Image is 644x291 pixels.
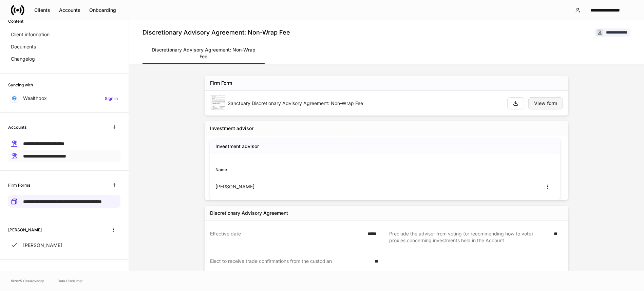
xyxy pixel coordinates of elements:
div: Discretionary Advisory Agreement [210,210,288,216]
button: View form [528,97,563,109]
h6: Content [8,18,23,24]
h6: [PERSON_NAME] [8,227,42,233]
h6: Syncing with [8,82,33,88]
a: WealthboxSign in [8,92,120,104]
p: [PERSON_NAME] [23,242,62,249]
a: Client information [8,28,120,41]
div: View form [534,101,557,106]
p: Changelog [11,56,35,62]
p: Client information [11,31,50,38]
div: Elect to receive trade confirmations from the custodian [210,258,371,265]
a: Discretionary Advisory Agreement: Non-Wrap Fee [143,42,265,64]
h4: Discretionary Advisory Agreement: Non-Wrap Fee [143,28,290,37]
a: Changelog [8,53,120,65]
button: Onboarding [85,5,120,16]
div: Name [215,166,385,173]
h6: Firm Forms [8,182,30,188]
button: Accounts [55,5,85,16]
div: Firm Form [210,80,232,86]
p: Documents [11,43,36,50]
div: Investment advisor [210,125,253,132]
div: Sanctuary Discretionary Advisory Agreement: Non-Wrap Fee [228,100,502,107]
div: [PERSON_NAME] [215,183,385,190]
h6: Accounts [8,124,26,130]
p: Wealthbox [23,95,47,102]
div: Preclude the advisor from voting (or recommending how to vote) proxies concerning investments hel... [389,230,550,244]
div: Onboarding [89,8,116,13]
div: Effective date [210,230,363,244]
a: Documents [8,41,120,53]
button: Clients [30,5,55,16]
div: Accounts [59,8,80,13]
div: Clients [34,8,50,13]
span: © 2025 OneAdvisory [11,278,44,284]
a: Data Disclaimer [58,278,83,284]
h6: Sign in [105,95,118,102]
h5: Investment advisor [215,143,259,150]
a: [PERSON_NAME] [8,239,120,251]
